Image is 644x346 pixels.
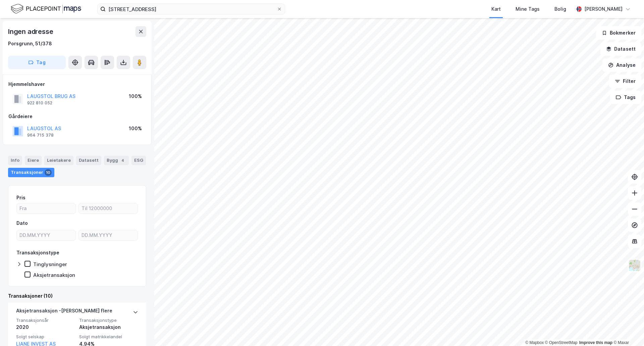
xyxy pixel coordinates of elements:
a: Improve this map [579,340,612,345]
span: Solgt matrikkelandel [79,334,138,340]
div: Gårdeiere [8,112,146,120]
button: Bokmerker [596,26,641,40]
div: Porsgrunn, 51/378 [8,40,52,48]
input: Fra [17,203,75,213]
span: Transaksjonstype [79,317,138,323]
img: Z [628,259,641,272]
div: 100% [129,92,142,100]
span: Transaksjonsår [16,317,75,323]
input: DD.MM.YYYY [17,230,75,240]
div: 2020 [16,323,75,331]
input: Til 12000000 [79,203,138,213]
div: Info [8,156,22,165]
iframe: Chat Widget [610,314,644,346]
div: Kontrollprogram for chat [610,314,644,346]
div: 922 810 052 [27,100,52,106]
div: Bolig [554,5,566,13]
div: 100% [129,125,142,133]
div: Ingen adresse [8,26,54,37]
div: Transaksjoner [8,168,54,177]
a: Mapbox [525,340,544,345]
div: Aksjetransaksjon - [PERSON_NAME] flere [16,307,112,317]
div: Kart [491,5,501,13]
div: 964 715 378 [27,133,54,138]
div: Aksjetransaksjon [79,323,138,331]
div: Hjemmelshaver [8,80,146,88]
button: Tags [610,91,641,104]
button: Analyse [602,58,641,72]
div: Transaksjonstype [16,249,59,257]
input: DD.MM.YYYY [79,230,138,240]
div: Bygg [104,156,129,165]
img: logo.f888ab2527a4732fd821a326f86c7f29.svg [11,3,81,15]
button: Tag [8,56,66,69]
button: Filter [609,75,641,88]
div: Tinglysninger [33,261,67,267]
div: Leietakere [44,156,73,165]
div: 4 [119,157,126,164]
input: Søk på adresse, matrikkel, gårdeiere, leietakere eller personer [106,4,277,14]
span: Solgt selskap [16,334,75,340]
div: Transaksjoner (10) [8,292,146,300]
div: ESG [131,156,146,165]
button: Datasett [600,42,641,56]
div: [PERSON_NAME] [584,5,623,13]
div: Aksjetransaksjon [33,272,75,278]
div: 10 [45,169,52,176]
div: Mine Tags [516,5,540,13]
a: OpenStreetMap [545,340,578,345]
div: Pris [16,194,25,202]
div: Eiere [25,156,42,165]
div: Datasett [76,156,101,165]
div: Dato [16,219,28,227]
